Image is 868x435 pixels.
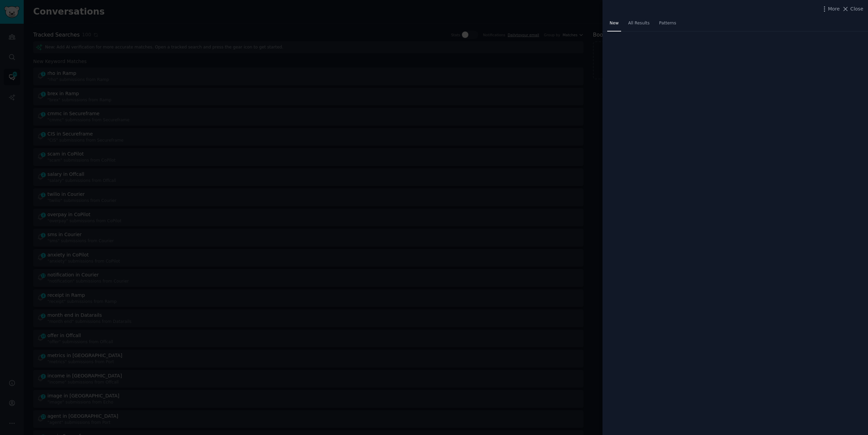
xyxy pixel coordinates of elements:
span: More [828,5,840,13]
button: More [821,5,840,13]
span: Close [850,5,863,13]
span: All Results [628,20,650,26]
span: New [610,20,619,26]
button: Close [842,5,863,13]
a: All Results [626,18,652,32]
span: Patterns [659,20,676,26]
a: New [607,18,621,32]
a: Patterns [657,18,678,32]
